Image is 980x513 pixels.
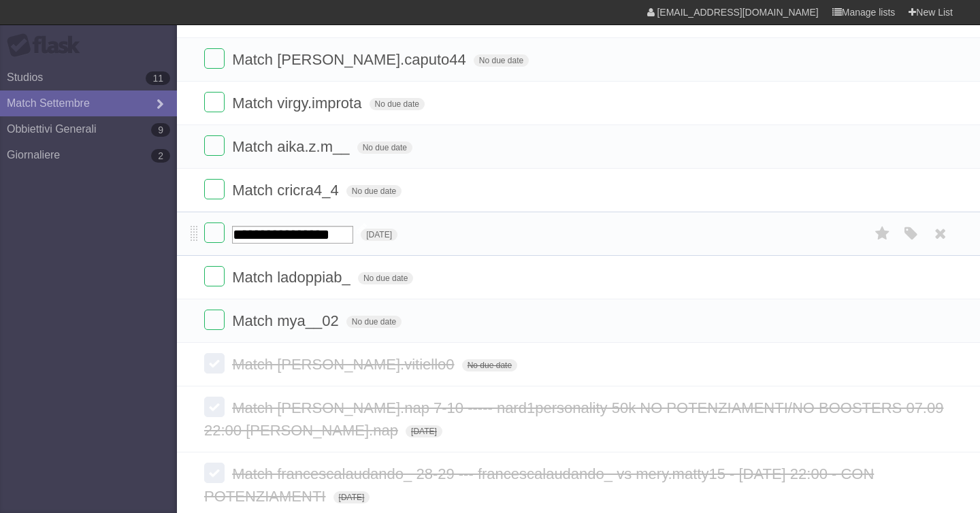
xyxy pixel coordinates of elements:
span: Match francescalaudando_ 28-29 --- francescalaudando_ vs mery.matty15 - [DATE] 22:00 - CON POTENZ... [204,465,874,505]
label: Done [204,310,225,330]
span: Match [PERSON_NAME].vitiello0 [232,356,457,373]
span: Match cricra4_4 [232,182,342,199]
span: [DATE] [361,229,397,241]
span: Match mya__02 [232,312,342,329]
span: Match ladoppiab_ [232,269,354,286]
label: Star task [870,222,896,245]
span: No due date [346,185,402,197]
span: Match [PERSON_NAME].nap 7-10 ----- nard1personality 50k NO POTENZIAMENTI/NO BOOSTERS 07.09 22:00 ... [204,399,943,439]
label: Done [204,397,225,417]
label: Done [204,353,225,374]
span: No due date [357,142,412,154]
span: Match aika.z.m__ [232,138,353,155]
b: 9 [151,123,170,137]
span: [DATE] [333,491,370,503]
span: No due date [474,54,529,67]
label: Done [204,266,225,286]
b: 11 [146,71,170,85]
span: Match virgy.improta [232,95,365,112]
span: [DATE] [406,425,442,437]
b: 2 [151,149,170,163]
span: No due date [358,272,413,284]
label: Done [204,92,225,112]
span: No due date [462,359,517,371]
div: Flask [7,33,88,58]
label: Done [204,463,225,483]
span: No due date [346,316,402,328]
label: Done [204,179,225,199]
span: No due date [370,98,425,110]
label: Done [204,135,225,156]
label: Done [204,48,225,69]
span: Match [PERSON_NAME].caputo44 [232,51,470,68]
label: Done [204,222,225,243]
